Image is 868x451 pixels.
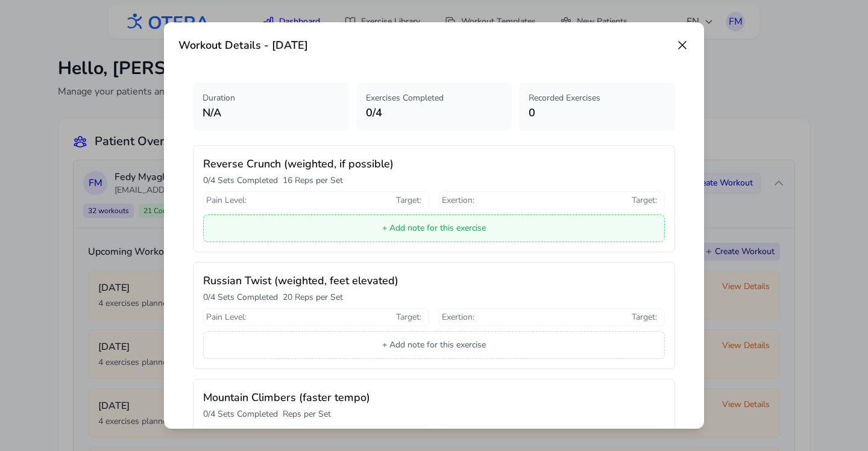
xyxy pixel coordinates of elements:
[203,408,278,420] p: 0 / 4 Sets Completed
[203,92,339,104] p: Duration
[366,92,503,104] p: Exercises Completed
[283,175,343,187] p: 16 Reps per Set
[203,272,665,289] h3: Russian Twist (weighted, feet elevated)
[203,389,665,406] h3: Mountain Climbers (faster tempo)
[203,104,339,121] p: N/A
[396,194,421,207] span: Target :
[366,104,503,121] p: 0 / 4
[206,428,247,440] span: Pain Level :
[396,428,421,440] span: Target :
[203,155,665,172] h3: Reverse Crunch (weighted, if possible)
[442,428,474,440] span: Exertion :
[632,311,657,323] span: Target :
[632,428,657,440] span: Target :
[203,331,665,359] button: + Add note for this exercise
[396,311,421,323] span: Target :
[203,291,278,303] p: 0 / 4 Sets Completed
[206,194,247,207] span: Pain Level :
[206,311,247,323] span: Pain Level :
[529,104,665,121] p: 0
[283,291,343,303] p: 20 Reps per Set
[529,92,665,104] p: Recorded Exercises
[178,37,308,54] h3: Workout Details - [DATE]
[203,175,278,187] p: 0 / 4 Sets Completed
[442,194,474,207] span: Exertion :
[442,311,474,323] span: Exertion :
[283,408,331,420] p: Reps per Set
[203,214,665,242] button: + Add note for this exercise
[632,194,657,207] span: Target :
